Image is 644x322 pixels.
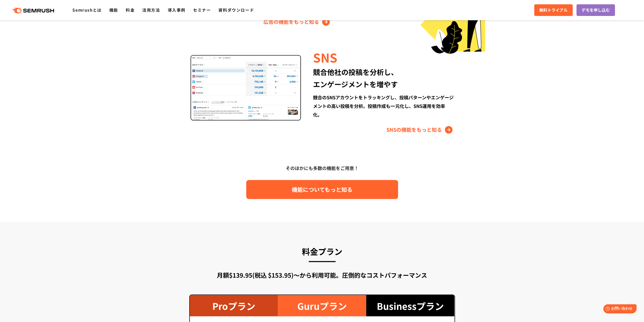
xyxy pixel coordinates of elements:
[72,7,101,13] a: Semrushとは
[263,18,331,26] a: 広告の機能をもっと知る
[190,295,278,316] div: Proプラン
[177,163,468,173] div: そのほかにも多数の機能をご用意！
[126,7,135,13] a: 料金
[168,7,185,13] a: 導入事例
[313,66,453,90] div: 競合他社の投稿を分析し、 エンゲージメントを増やす
[539,7,568,13] span: 無料トライアル
[142,7,160,13] a: 活用方法
[313,49,453,66] div: SNS
[189,244,455,258] h3: 料金プラン
[278,295,366,316] div: Guruプラン
[218,7,254,13] a: 資料ダウンロード
[109,7,118,13] a: 機能
[534,4,573,16] a: 無料トライアル
[576,4,615,16] a: デモを申し込む
[189,271,455,280] div: 月額$139.95(税込 $153.95)〜から利用可能。圧倒的なコストパフォーマンス
[366,295,454,316] div: Businessプラン
[313,93,453,119] div: 競合のSNSアカウントをトラッキングし、投稿パターンやエンゲージメントの高い投稿を分析。投稿作成も一元化し、SNS運用を効率化。
[292,185,352,194] span: 機能についてもっと知る
[193,7,211,13] a: セミナー
[246,180,398,199] a: 機能についてもっと知る
[386,126,454,134] a: SNSの機能をもっと知る
[581,7,610,13] span: デモを申し込む
[599,302,638,316] iframe: Help widget launcher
